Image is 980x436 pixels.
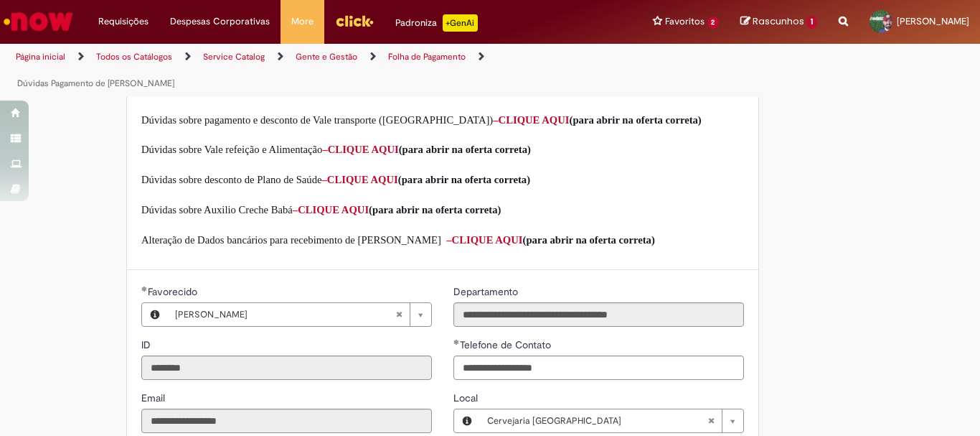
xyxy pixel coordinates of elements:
input: Email [141,409,432,433]
p: +GenAi [443,14,478,32]
a: Gente e Gestão [296,51,357,62]
span: (para abrir na oferta correta) [399,144,531,155]
span: Obrigatório Preenchido [453,339,460,345]
span: (para abrir na oferta correta) [398,174,530,185]
span: More [291,14,314,29]
span: Local [453,391,481,404]
span: Cervejaria [GEOGRAPHIC_DATA] [487,409,707,432]
img: click_logo_yellow_360x200.png [335,10,374,32]
span: Telefone de Contato [460,338,554,351]
span: – [322,174,327,185]
span: Despesas Corporativas [170,14,270,29]
span: Dúvidas sobre desconto de Plano de Saúde [141,174,322,185]
ul: Trilhas de página [11,44,643,97]
span: Necessários - Favorecido [148,285,200,298]
span: 2 [707,17,720,29]
a: CLIQUE AQUI [298,204,369,215]
label: Somente leitura - ID [141,338,154,352]
span: – [493,114,498,126]
span: (para abrir na oferta correta) [369,204,501,215]
input: Telefone de Contato [453,356,744,380]
span: – [293,204,298,215]
span: Dúvidas sobre Vale refeição e Alimentação [141,144,322,155]
span: Rascunhos [753,14,804,28]
span: – [322,144,327,155]
label: Somente leitura - Email [141,391,168,405]
div: Padroniza [395,14,478,32]
span: (para abrir na oferta correta) [523,234,655,246]
a: Página inicial [16,51,65,62]
span: Dúvidas sobre pagamento e desconto de Vale transporte ([GEOGRAPHIC_DATA]) [141,114,493,126]
a: CLIQUE AQUI [328,144,399,155]
a: Dúvidas Pagamento de [PERSON_NAME] [17,78,174,89]
a: CLIQUE AQUI [499,114,570,126]
button: Local, Visualizar este registro Cervejaria Santa Catarina [454,409,480,432]
button: Favorecido, Visualizar este registro Diogo Oliveira [142,303,168,326]
span: Favoritos [665,14,705,29]
span: (para abrir na oferta correta) [570,114,702,126]
a: Service Catalog [203,51,265,62]
span: Somente leitura - ID [141,338,154,351]
span: Requisições [98,14,149,29]
span: [PERSON_NAME] [897,15,969,27]
span: 1 [806,16,817,29]
abbr: Limpar campo Local [700,409,722,432]
a: [PERSON_NAME]Limpar campo Favorecido [168,303,431,326]
a: CLIQUE AQUI [327,174,398,185]
span: Obrigatório Preenchido [141,286,148,292]
span: Somente leitura - Departamento [453,285,521,298]
a: CLIQUE AQUI [452,234,523,246]
input: ID [141,356,432,380]
span: Somente leitura - Email [141,391,168,404]
span: – [446,234,451,246]
input: Departamento [453,302,744,327]
a: Folha de Pagamento [388,51,466,62]
a: Todos os Catálogos [96,51,172,62]
span: Alteração de Dados bancários para recebimento de [PERSON_NAME] [141,234,441,246]
label: Somente leitura - Departamento [453,284,521,299]
a: Rascunhos [740,15,817,29]
a: Cervejaria [GEOGRAPHIC_DATA]Limpar campo Local [480,409,743,432]
span: Dúvidas sobre Auxilio Creche Babá [141,204,293,215]
abbr: Limpar campo Favorecido [388,303,410,326]
img: ServiceNow [1,7,75,36]
span: [PERSON_NAME] [175,303,395,326]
